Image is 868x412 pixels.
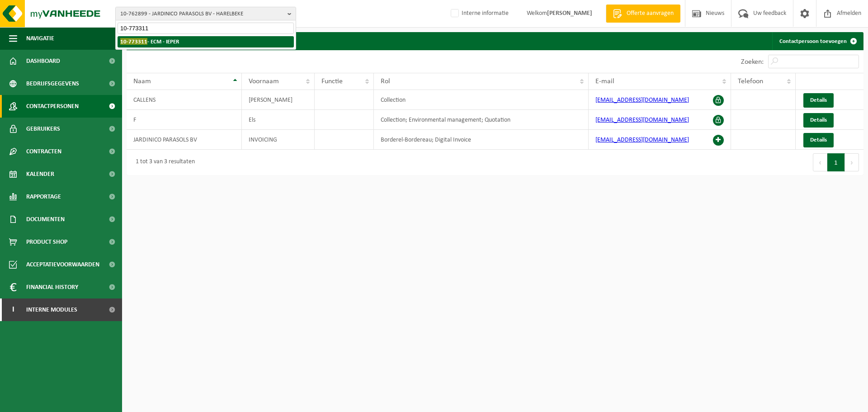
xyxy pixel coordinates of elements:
[624,9,676,18] span: Offerte aanvragen
[127,110,242,130] td: F
[131,154,195,170] div: 1 tot 3 van 3 resultaten
[810,97,827,103] span: Details
[738,78,763,85] span: Telefoon
[120,38,179,45] strong: - ECM - IEPER
[547,10,592,17] strong: [PERSON_NAME]
[845,153,859,171] button: Next
[595,137,689,143] a: [EMAIL_ADDRESS][DOMAIN_NAME]
[449,7,509,20] label: Interne informatie
[803,93,834,108] a: Details
[120,38,147,45] span: 10-773311
[595,117,689,123] a: [EMAIL_ADDRESS][DOMAIN_NAME]
[772,32,863,50] a: Contactpersoon toevoegen
[242,90,315,110] td: [PERSON_NAME]
[810,117,827,123] span: Details
[813,153,827,171] button: Previous
[9,298,17,321] span: I
[118,23,294,34] input: Zoeken naar gekoppelde vestigingen
[381,78,390,85] span: Rol
[26,298,77,321] span: Interne modules
[26,72,79,95] span: Bedrijfsgegevens
[374,130,589,150] td: Borderel-Bordereau; Digital Invoice
[26,185,61,208] span: Rapportage
[127,130,242,150] td: JARDINICO PARASOLS BV
[26,208,65,231] span: Documenten
[827,153,845,171] button: 1
[26,276,78,298] span: Financial History
[120,7,284,21] span: 10-762899 - JARDINICO PARASOLS BV - HARELBEKE
[606,5,680,23] a: Offerte aanvragen
[133,78,151,85] span: Naam
[595,78,614,85] span: E-mail
[26,231,67,253] span: Product Shop
[26,50,60,72] span: Dashboard
[803,133,834,147] a: Details
[803,113,834,128] a: Details
[249,78,279,85] span: Voornaam
[374,110,589,130] td: Collection; Environmental management; Quotation
[26,118,60,140] span: Gebruikers
[374,90,589,110] td: Collection
[242,130,315,150] td: INVOICING
[242,110,315,130] td: Els
[26,27,54,50] span: Navigatie
[115,7,296,20] button: 10-762899 - JARDINICO PARASOLS BV - HARELBEKE
[26,140,61,163] span: Contracten
[26,95,79,118] span: Contactpersonen
[26,253,99,276] span: Acceptatievoorwaarden
[595,97,689,104] a: [EMAIL_ADDRESS][DOMAIN_NAME]
[321,78,343,85] span: Functie
[26,163,54,185] span: Kalender
[741,58,764,66] label: Zoeken:
[127,90,242,110] td: CALLENS
[810,137,827,143] span: Details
